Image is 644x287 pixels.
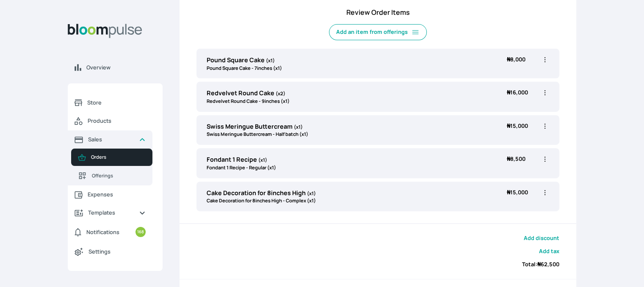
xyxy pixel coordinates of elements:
span: (x1) [307,190,316,196]
a: Settings [68,242,152,261]
p: Fondant 1 Recipe - Regular (x1) [207,164,276,171]
a: Templates [68,204,152,222]
span: ₦ [507,55,510,63]
small: 168 [135,227,146,237]
a: Sales [68,130,152,149]
span: ₦ [507,122,510,130]
span: (x2) [276,90,285,97]
h4: Review Order Items [196,7,559,17]
p: Pound Square Cake [207,55,282,65]
span: Templates [88,209,132,217]
a: Products [68,112,152,130]
span: ₦ [507,155,510,163]
span: (x1) [294,124,303,130]
span: Settings [88,248,146,256]
img: Bloom Logo [68,24,142,38]
p: Redvelvet Round Cake [207,88,290,98]
span: Total: [522,260,559,268]
span: 15,000 [507,122,528,130]
a: Store [68,94,152,112]
p: Swiss Meringue Buttercream [207,122,308,131]
span: ₦ [537,260,541,268]
span: 8,000 [507,55,525,63]
p: Pound Square Cake - 7inches (x1) [207,65,282,72]
span: Products [88,117,146,125]
span: Notifications [86,228,119,236]
span: Orders [91,154,146,161]
span: 62,500 [537,260,559,268]
span: ₦ [507,188,510,196]
p: Fondant 1 Recipe [207,155,276,164]
p: Cake Decoration for 8inches High - Complex (x1) [207,197,316,204]
span: 8,500 [507,155,525,163]
span: Overview [86,63,156,72]
span: 15,000 [507,188,528,196]
p: Cake Decoration for 8inches High [207,188,316,198]
a: Offerings [71,166,152,185]
span: (x1) [266,57,275,63]
span: Offerings [92,172,146,179]
span: Sales [88,135,132,143]
button: Add tax [539,247,559,255]
button: Add discount [524,234,559,242]
span: Expenses [88,190,146,199]
a: Overview [68,58,163,77]
span: (x1) [258,157,267,163]
a: Expenses [68,185,152,204]
p: Swiss Meringue Buttercream - Half batch (x1) [207,131,308,138]
span: Store [87,99,146,107]
a: Orders [71,149,152,166]
span: 16,000 [507,88,528,96]
span: ₦ [507,88,510,96]
a: Notifications168 [68,222,152,242]
button: Add an item from offerings [329,24,427,40]
p: Redvelvet Round Cake - 9inches (x1) [207,98,290,105]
